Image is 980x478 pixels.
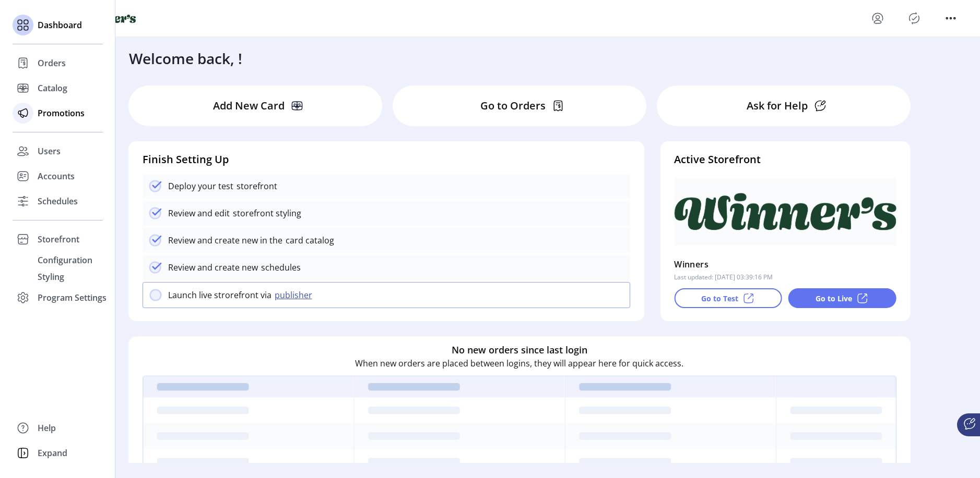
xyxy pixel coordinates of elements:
p: Go to Live [816,293,852,304]
span: Promotions [38,107,85,119]
p: Review and edit [168,207,230,219]
h4: Finish Setting Up [143,152,631,167]
p: Review and create new [168,261,258,274]
p: storefront [233,180,277,192]
p: card catalog [282,234,334,247]
span: Help [38,422,56,434]
p: Go to Orders [480,98,546,114]
span: Dashboard [38,19,82,31]
span: Accounts [38,170,75,182]
p: Winners [674,256,709,273]
span: Orders [38,57,66,69]
p: Last updated: [DATE] 03:39:16 PM [674,273,773,282]
span: Program Settings [38,291,107,304]
p: schedules [258,261,301,274]
h4: Active Storefront [674,152,896,167]
p: Review and create new in the [168,234,282,247]
p: Go to Test [701,293,738,304]
span: Expand [38,447,67,459]
button: menu [942,10,959,27]
p: Deploy your test [168,180,233,192]
span: Storefront [38,233,79,246]
h6: No new orders since last login [452,343,587,357]
button: menu [869,10,886,27]
h3: Welcome back, ! [129,47,242,69]
p: When new orders are placed between logins, they will appear here for quick access. [355,357,683,370]
p: storefront styling [230,207,301,219]
p: Add New Card [213,98,285,114]
button: Publisher Panel [906,10,923,27]
span: Schedules [38,195,78,207]
span: Styling [38,271,64,283]
span: Users [38,145,61,157]
p: Launch live strorefront via [168,289,271,301]
p: Ask for Help [747,98,808,114]
button: publisher [271,289,318,301]
span: Catalog [38,82,67,94]
span: Configuration [38,254,92,266]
